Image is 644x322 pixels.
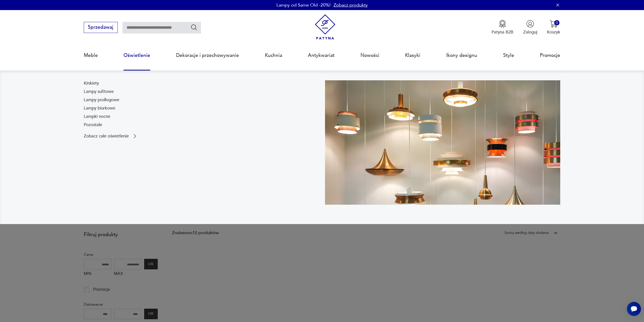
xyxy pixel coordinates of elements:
[550,20,557,28] img: Ikona koszyka
[84,133,138,139] a: Zobacz całe oświetlenie
[540,44,560,67] a: Promocje
[124,44,150,67] a: Oświetlenie
[492,29,513,35] p: Patyna B2B
[84,114,110,120] a: Lampki nocne
[492,20,513,35] a: Ikona medaluPatyna B2B
[84,89,114,95] a: Lampy sufitowe
[523,29,537,35] p: Zaloguj
[334,2,368,8] a: Zobacz produkty
[503,44,514,67] a: Style
[492,20,513,35] button: Patyna B2B
[360,44,379,67] a: Nowości
[547,29,560,35] p: Koszyk
[84,134,129,138] p: Zobacz całe oświetlenie
[84,122,102,128] a: Pozostałe
[84,22,118,33] button: Sprzedawaj
[554,20,559,25] div: 0
[190,24,198,31] button: Szukaj
[627,302,641,316] iframe: Smartsupp widget button
[84,26,118,30] a: Sprzedawaj
[446,44,477,67] a: Ikony designu
[547,20,560,35] button: 0Koszyk
[308,44,335,67] a: Antykwariat
[84,105,115,111] a: Lampy biurkowe
[499,20,506,28] img: Ikona medalu
[405,44,420,67] a: Klasyki
[526,20,534,28] img: Ikonka użytkownika
[276,2,331,8] p: Lampy od Same Old -20%!
[84,44,98,67] a: Meble
[176,44,239,67] a: Dekoracje i przechowywanie
[523,20,537,35] button: Zaloguj
[265,44,282,67] a: Kuchnia
[312,14,338,40] img: Patyna - sklep z meblami i dekoracjami vintage
[84,97,119,103] a: Lampy podłogowe
[325,80,560,205] img: a9d990cd2508053be832d7f2d4ba3cb1.jpg
[84,80,99,86] a: Kinkiety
